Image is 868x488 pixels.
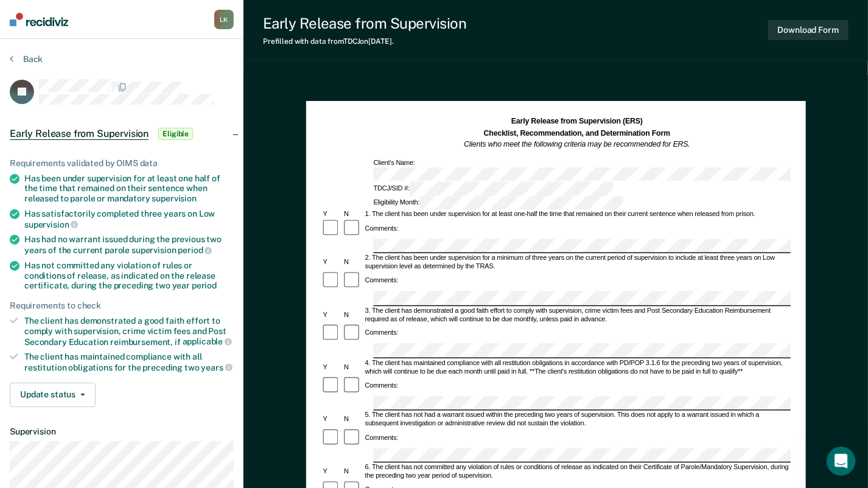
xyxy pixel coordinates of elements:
[24,352,234,372] div: The client has maintained compliance with all restitution obligations for the preceding two
[321,311,342,319] div: Y
[10,427,234,437] dt: Supervision
[10,158,234,169] div: Requirements validated by OIMS data
[363,464,791,481] div: 6. The client has not committed any violation of rules or conditions of release as indicated on t...
[201,363,233,372] span: years
[10,128,149,140] span: Early Release from Supervision
[363,411,791,428] div: 5. The client has not had a warrant issued within the preceding two years of supervision. This do...
[363,382,400,390] div: Comments:
[321,416,342,424] div: Y
[24,260,234,291] div: Has not committed any violation of rules or conditions of release, as indicated on the release ce...
[511,117,643,125] strong: Early Release from Supervision (ERS)
[321,468,342,476] div: Y
[192,281,217,290] span: period
[363,254,791,271] div: 2. The client has been under supervision for a minimum of three years on the current period of su...
[371,196,625,210] div: Eligibility Month:
[342,211,363,219] div: N
[371,159,854,181] div: Client's Name:
[483,128,670,137] strong: Checklist, Recommendation, and Determination Form
[827,447,856,476] iframe: Intercom live chat
[214,10,234,29] div: L K
[10,13,68,26] img: Recidiviz
[342,416,363,424] div: N
[10,54,43,64] button: Back
[178,245,212,255] span: period
[263,15,467,32] div: Early Release from Supervision
[152,193,197,203] span: supervision
[342,468,363,476] div: N
[768,20,849,40] button: Download Form
[24,220,78,229] span: supervision
[464,140,690,148] em: Clients who meet the following criteria may be recommended for ERS.
[363,329,400,338] div: Comments:
[10,301,234,311] div: Requirements to check
[263,37,467,46] div: Prefilled with data from TDCJ on [DATE] .
[342,311,363,319] div: N
[321,259,342,267] div: Y
[24,209,234,229] div: Has satisfactorily completed three years on Low
[214,10,234,29] button: LK
[183,336,232,346] span: applicable
[158,128,193,140] span: Eligible
[321,363,342,372] div: Y
[363,359,791,376] div: 4. The client has maintained compliance with all restitution obligations in accordance with PD/PO...
[363,211,791,219] div: 1. The client has been under supervision for at least one-half the time that remained on their cu...
[363,434,400,442] div: Comments:
[24,234,234,255] div: Has had no warrant issued during the previous two years of the current parole supervision
[321,211,342,219] div: Y
[363,225,400,233] div: Comments:
[24,316,234,347] div: The client has demonstrated a good faith effort to comply with supervision, crime victim fees and...
[24,173,234,204] div: Has been under supervision for at least one half of the time that remained on their sentence when...
[363,277,400,285] div: Comments:
[342,363,363,372] div: N
[10,383,96,407] button: Update status
[342,259,363,267] div: N
[363,307,791,324] div: 3. The client has demonstrated a good faith effort to comply with supervision, crime victim fees ...
[371,182,614,196] div: TDCJ/SID #:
